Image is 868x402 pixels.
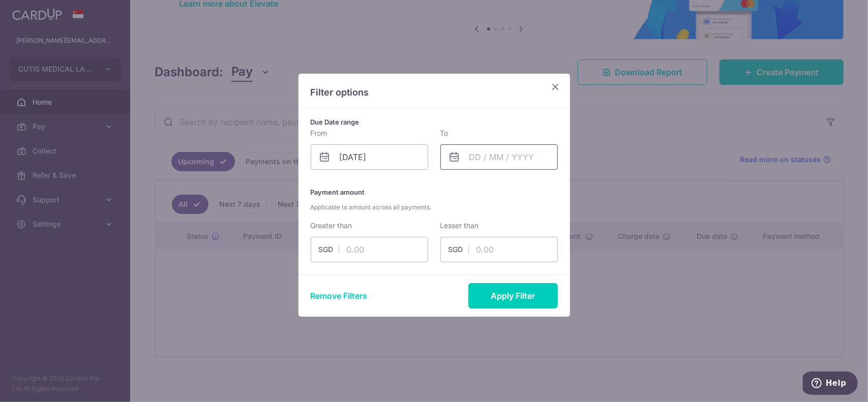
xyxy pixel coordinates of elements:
p: Filter options [311,86,558,99]
input: 0.00 [440,237,558,262]
label: To [440,128,448,138]
label: Lesser than [440,221,479,231]
input: DD / MM / YYYY [440,144,558,170]
label: Greater than [311,221,352,231]
label: From [311,128,327,138]
button: Apply Filter [468,283,558,308]
p: Payment amount [311,186,558,212]
button: Remove Filters [311,290,368,302]
button: Close [550,81,562,93]
span: SGD [319,244,339,255]
input: 0.00 [311,237,428,262]
span: Applicable to amount across all payments. [311,202,558,212]
input: DD / MM / YYYY [311,144,428,170]
span: SGD [448,244,469,255]
p: Due Date range [311,116,558,128]
iframe: Opens a widget where you can find more information [803,372,858,397]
